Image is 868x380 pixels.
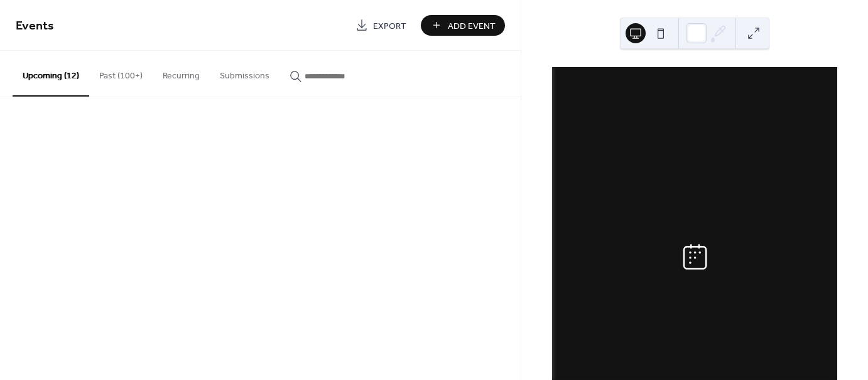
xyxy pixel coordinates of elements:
[421,15,505,36] button: Add Event
[89,51,153,95] button: Past (100+)
[16,14,54,38] span: Events
[210,51,279,95] button: Submissions
[13,51,89,97] button: Upcoming (12)
[373,19,406,33] span: Export
[153,51,210,95] button: Recurring
[346,15,416,36] a: Export
[448,19,496,33] span: Add Event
